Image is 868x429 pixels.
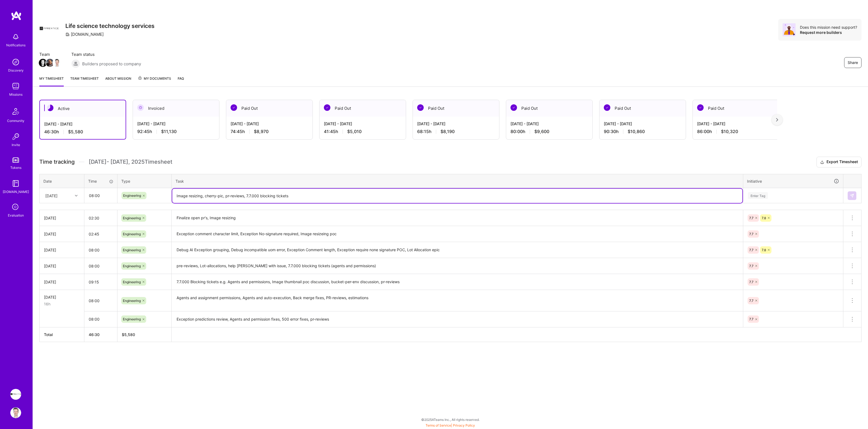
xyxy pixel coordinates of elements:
[84,211,117,225] input: HH:MM
[123,299,141,303] span: Engineering
[226,100,312,117] div: Paid Out
[75,194,78,197] i: icon Chevron
[10,81,21,92] img: teamwork
[84,327,117,342] th: 46:30
[172,312,742,327] textarea: Exception predictions review, Agents and permission fixes, 500 error fixes, pr-reviews
[84,259,117,273] input: HH:MM
[628,129,645,134] span: $10,860
[844,57,861,68] button: Share
[84,243,117,257] input: HH:MM
[10,57,21,67] img: discovery
[324,104,330,111] img: Paid Out
[850,193,854,198] img: Submit
[848,60,858,65] span: Share
[172,259,742,273] textarea: pre-reviews, Lot-allocations, help [PERSON_NAME] with issue, 7.7.000 blocking tickets (agents and...
[84,275,117,289] input: HH:MM
[44,294,80,300] div: [DATE]
[117,174,172,188] th: Type
[721,129,738,134] span: $10,320
[11,202,21,212] i: icon SelectionTeam
[604,104,610,111] img: Paid Out
[324,121,401,127] div: [DATE] - [DATE]
[231,104,237,111] img: Paid Out
[231,121,308,127] div: [DATE] - [DATE]
[800,25,857,30] div: Does this mission need support?
[123,264,141,268] span: Engineering
[40,100,126,117] div: Active
[85,188,117,203] input: HH:MM
[123,248,141,252] span: Engineering
[123,193,141,198] span: Engineering
[599,100,686,117] div: Paid Out
[10,389,21,400] img: Apprentice: Life science technology services
[137,121,215,127] div: [DATE] - [DATE]
[749,216,754,220] span: 7.7
[39,159,75,165] span: Time tracking
[39,51,60,57] span: Team
[47,105,53,111] img: Active
[820,159,824,165] i: icon Download
[9,389,23,400] a: Apprentice: Life science technology services
[44,279,80,285] div: [DATE]
[39,76,64,86] a: My timesheet
[40,174,84,188] th: Date
[122,332,135,337] span: $ 5,580
[693,100,779,117] div: Paid Out
[12,142,20,148] div: Invite
[697,129,775,134] div: 86:00 h
[11,11,22,21] img: logo
[123,216,141,220] span: Engineering
[172,243,742,257] textarea: Debug AI Exception grouping, Debug incompatible uom error, Exception Comment length, Exception re...
[3,189,29,195] div: [DOMAIN_NAME]
[8,212,24,218] div: Evaluation
[324,129,401,134] div: 41:45 h
[65,31,104,37] div: [DOMAIN_NAME]
[44,231,80,237] div: [DATE]
[172,291,742,311] textarea: Agents and assignment permissions, Agents and auto-execution, Back merge fixes, PR-reviews, estim...
[8,67,24,73] div: Discovery
[417,104,424,111] img: Paid Out
[776,118,778,122] img: right
[44,301,80,307] div: 16h
[510,129,588,134] div: 80:00 h
[320,100,406,117] div: Paid Out
[749,264,754,268] span: 7.7
[697,104,704,111] img: Paid Out
[123,232,141,236] span: Engineering
[84,312,117,326] input: HH:MM
[697,121,775,127] div: [DATE] - [DATE]
[123,317,141,321] span: Engineering
[417,129,495,134] div: 68:15 h
[748,191,768,200] div: Enter Tag
[510,121,588,127] div: [DATE] - [DATE]
[9,407,23,418] a: User Avatar
[10,407,21,418] img: User Avatar
[46,59,54,67] img: Team Member Avatar
[231,129,308,134] div: 74:45 h
[800,30,857,35] div: Request more builders
[7,118,24,124] div: Community
[347,129,362,134] span: $5,010
[172,275,742,289] textarea: 7.7.000 Blocking tickets e.g. Agents and permissions, Image thumbnail poc discussion, bucket-per-...
[749,280,754,284] span: 7.7
[39,59,47,67] img: Team Member Avatar
[749,299,754,303] span: 7.7
[749,248,754,252] span: 7.7
[9,92,23,97] div: Missions
[39,58,46,67] a: Team Member Avatar
[10,31,21,42] img: bell
[762,248,766,252] span: 7.8
[9,105,22,118] img: Community
[33,413,868,426] div: © 2025 ATeams Inc., All rights reserved.
[65,32,70,37] i: icon CompanyGray
[178,76,184,86] a: FAQ
[172,211,742,225] textarea: Finalize open pr's, Image resizing
[10,178,21,189] img: guide book
[604,129,681,134] div: 90:30 h
[138,76,171,82] span: My Documents
[816,157,861,167] button: Export Timesheet
[12,157,19,163] img: tokens
[747,178,839,184] div: Initiative
[413,100,499,117] div: Paid Out
[44,247,80,253] div: [DATE]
